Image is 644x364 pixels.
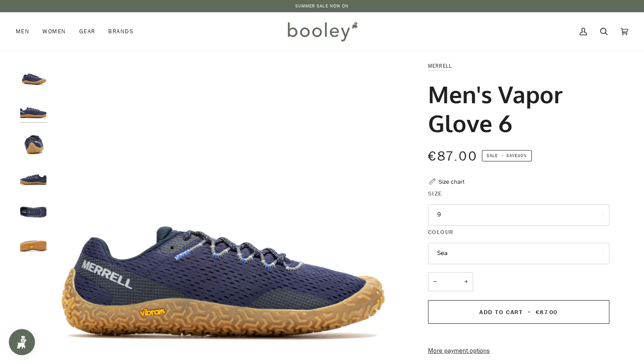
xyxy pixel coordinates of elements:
[482,150,532,161] span: Save
[517,152,527,159] span: 30%
[428,204,609,226] button: 9
[428,346,609,356] a: More payment options
[459,272,473,292] button: +
[428,227,454,237] span: Colour
[73,12,102,51] a: Gear
[428,243,609,264] button: Sea
[479,308,523,316] span: Add to Cart
[428,300,609,324] button: Add to Cart • €87.00
[439,177,464,186] div: Size chart
[428,272,473,292] input: Quantity
[428,80,603,137] h1: Men's Vapor Glove 6
[9,329,35,355] iframe: Button to open loyalty program pop-up
[284,19,361,44] img: Booley
[16,27,29,36] span: Men
[20,95,46,121] img: Merrell Men's Vapor Glove 6 Sea - Booley Galway
[295,3,349,9] a: SUMMER SALE NOW ON
[428,62,453,70] a: Merrell
[20,61,46,87] img: Merrell Men's Vapor Glove 6 Sea - Booley Galway
[16,12,36,51] a: Men
[36,12,72,51] a: Women
[428,272,442,292] button: −
[20,162,46,188] img: Merrell Men's Vapor Glove 6 Sea - Booley Galway
[79,27,96,36] span: Gear
[499,152,506,159] em: •
[487,152,498,159] span: Sale
[102,12,140,51] a: Brands
[428,189,442,198] span: Size
[428,147,478,165] span: €87.00
[536,308,558,316] span: €87.00
[20,229,46,255] img: Merrell Men's Vapor Glove 6 Sea - Booley Galway
[42,27,66,36] span: Women
[108,27,134,36] span: Brands
[20,128,46,154] img: Merrell Men's Vapor Glove 6 Sea - Booley Galway
[525,308,534,316] span: •
[20,196,46,222] img: Merrell Men's Vapor Glove 6 Sea - Booley Galway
